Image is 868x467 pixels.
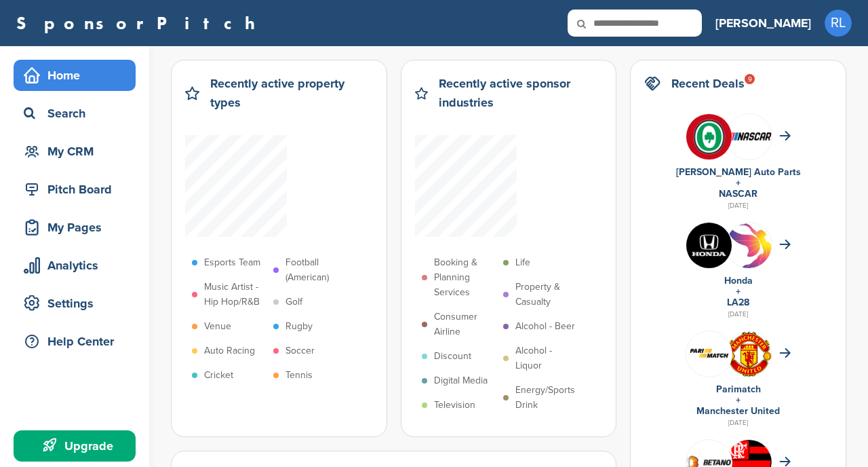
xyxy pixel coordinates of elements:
[20,253,136,278] div: Analytics
[515,255,530,270] p: Life
[20,291,136,316] div: Settings
[210,74,372,112] h2: Recently active property types
[14,430,136,462] a: Upgrade
[696,405,780,417] a: Manchester United
[20,101,136,126] div: Search
[727,297,749,308] a: LA28
[715,14,811,33] h3: [PERSON_NAME]
[16,14,264,32] a: SponsorPitch
[20,434,136,458] div: Upgrade
[20,329,136,354] div: Help Center
[204,319,231,334] p: Venue
[20,63,136,88] div: Home
[20,215,136,240] div: My Pages
[825,10,852,37] span: RL
[20,177,136,202] div: Pitch Board
[644,417,832,429] div: [DATE]
[20,139,136,164] div: My CRM
[671,74,745,93] h2: Recent Deals
[736,177,741,189] a: +
[676,166,801,178] a: [PERSON_NAME] Auto Parts
[439,74,603,112] h2: Recently active sponsor industries
[644,200,832,212] div: [DATE]
[715,8,811,38] a: [PERSON_NAME]
[14,288,136,319] a: Settings
[285,319,313,334] p: Rugby
[285,295,302,310] p: Golf
[434,398,475,413] p: Television
[686,114,732,160] img: V7vhzcmg 400x400
[204,368,233,383] p: Cricket
[434,349,471,364] p: Discount
[14,326,136,357] a: Help Center
[719,188,757,200] a: NASCAR
[14,250,136,281] a: Analytics
[515,280,578,310] p: Property & Casualty
[686,345,732,362] img: Screen shot 2018 07 10 at 12.33.29 pm
[14,174,136,205] a: Pitch Board
[14,60,136,91] a: Home
[686,223,732,268] img: Kln5su0v 400x400
[285,255,348,285] p: Football (American)
[285,343,315,358] p: Soccer
[434,310,496,339] p: Consumer Airline
[716,384,761,395] a: Parimatch
[515,383,578,413] p: Energy/Sports Drink
[745,74,755,84] div: 9
[644,308,832,320] div: [DATE]
[434,373,488,388] p: Digital Media
[204,280,267,310] p: Music Artist - Hip Hop/R&B
[726,331,772,377] img: Open uri20141112 64162 1lb1st5?1415809441
[726,223,772,303] img: La 2028 olympics logo
[736,394,741,406] a: +
[204,343,255,358] p: Auto Racing
[14,98,136,129] a: Search
[14,136,136,167] a: My CRM
[515,319,575,334] p: Alcohol - Beer
[285,368,313,383] p: Tennis
[515,343,578,373] p: Alcohol - Liquor
[724,275,753,286] a: Honda
[434,255,496,300] p: Booking & Planning Services
[204,255,260,270] p: Esports Team
[726,132,772,141] img: 7569886e 0a8b 4460 bc64 d028672dde70
[736,286,741,297] a: +
[14,212,136,243] a: My Pages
